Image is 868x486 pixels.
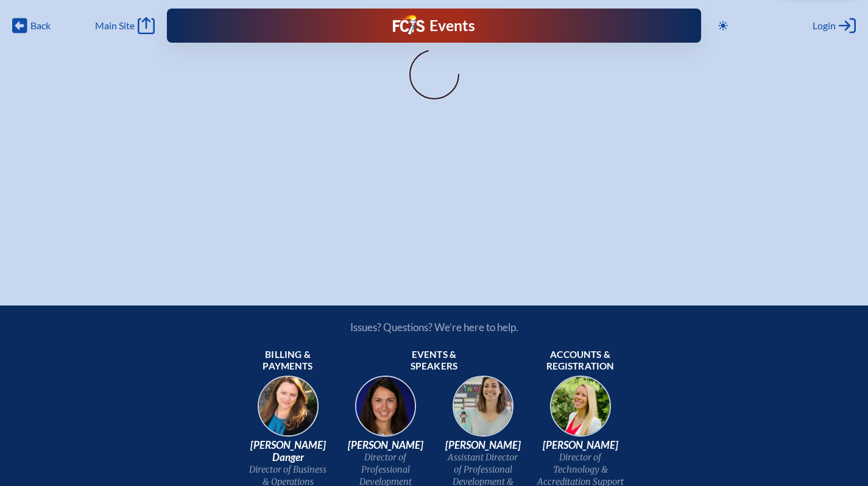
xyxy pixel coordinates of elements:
span: Login [813,20,836,32]
img: Florida Council of Independent Schools [393,15,425,34]
span: Back [30,20,51,32]
span: [PERSON_NAME] Danger [244,439,332,463]
p: Issues? Questions? We’re here to help. [220,321,649,334]
img: 9c64f3fb-7776-47f4-83d7-46a341952595 [249,372,327,450]
a: Main Site [95,17,155,34]
a: FCIS LogoEvents [393,15,475,37]
span: Billing & payments [244,349,332,373]
span: [PERSON_NAME] [342,439,429,451]
span: Events & speakers [390,349,478,373]
span: [PERSON_NAME] [537,439,624,451]
img: 545ba9c4-c691-43d5-86fb-b0a622cbeb82 [444,372,522,450]
img: 94e3d245-ca72-49ea-9844-ae84f6d33c0f [347,372,425,450]
h1: Events [429,18,475,34]
span: Accounts & registration [537,349,624,373]
img: b1ee34a6-5a78-4519-85b2-7190c4823173 [542,372,619,450]
div: FCIS Events — Future ready [320,15,548,37]
span: Main Site [95,20,135,32]
span: [PERSON_NAME] [439,439,527,451]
